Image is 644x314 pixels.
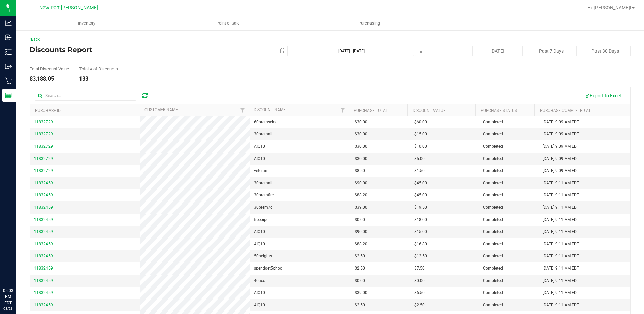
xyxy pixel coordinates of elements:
span: [DATE] 9:11 AM EDT [543,229,579,235]
span: 30premall [254,131,272,137]
span: Inventory [69,20,104,26]
a: Back [30,37,40,42]
span: Completed [483,278,503,284]
span: 11832459 [34,217,53,222]
a: Inventory [16,16,157,30]
span: veteran [254,168,267,174]
span: 11832459 [34,303,53,307]
span: 11832459 [34,278,53,283]
span: spendget5choc [254,265,282,272]
span: [DATE] 9:09 AM EDT [543,168,579,174]
span: Purchasing [349,20,389,26]
span: $45.00 [414,180,427,186]
input: Search... [35,91,136,101]
span: $45.00 [414,192,427,198]
span: 11832459 [34,254,53,258]
span: $15.00 [414,229,427,235]
span: $10.00 [414,143,427,150]
span: $8.50 [355,168,365,174]
span: 11832459 [34,266,53,271]
span: [DATE] 9:11 AM EDT [543,253,579,259]
span: $18.00 [414,217,427,223]
span: [DATE] 9:11 AM EDT [543,180,579,186]
a: Filter [337,104,348,116]
span: 11832459 [34,290,53,295]
span: 30premfire [254,192,274,198]
span: 11832459 [34,181,53,185]
span: Completed [483,119,503,125]
span: $2.50 [414,302,425,308]
span: [DATE] 9:09 AM EDT [543,131,579,137]
button: Past 7 Days [526,46,577,56]
span: $2.50 [355,302,365,308]
a: Filter [237,104,248,116]
span: $15.00 [414,131,427,137]
span: 11832459 [34,242,53,246]
span: $88.20 [355,192,367,198]
span: [DATE] 9:11 AM EDT [543,290,579,296]
span: $19.50 [414,204,427,211]
span: [DATE] 9:11 AM EDT [543,265,579,272]
p: 08/23 [3,306,13,311]
div: 133 [79,76,118,82]
a: Purchase ID [35,108,61,113]
a: Purchase Total [354,108,388,113]
span: 11832459 [34,193,53,197]
span: Completed [483,180,503,186]
span: $39.00 [355,290,367,296]
span: select [415,46,425,56]
span: $30.00 [355,119,367,125]
span: Point of Sale [207,20,249,26]
span: [DATE] 9:11 AM EDT [543,217,579,223]
span: 11832729 [34,132,53,136]
inline-svg: Analytics [5,20,12,26]
span: 30prem7g [254,204,273,211]
span: 40acc [254,278,265,284]
span: Completed [483,192,503,198]
span: Completed [483,143,503,150]
span: New Port [PERSON_NAME] [39,5,98,11]
a: Purchase Status [481,108,517,113]
div: Total # of Discounts [79,67,118,71]
inline-svg: Reports [5,92,12,99]
span: [DATE] 9:11 AM EDT [543,302,579,308]
span: 50heights [254,253,272,259]
span: 60premselect [254,119,279,125]
span: 11832459 [34,229,53,234]
span: AIQ10 [254,290,265,296]
button: Past 30 Days [580,46,631,56]
h4: Discounts Report [30,46,230,53]
span: 11832459 [34,205,53,210]
span: Completed [483,253,503,259]
button: Export to Excel [580,90,625,101]
a: Customer Name [144,107,178,112]
span: 11832729 [34,168,53,173]
button: [DATE] [472,46,523,56]
span: $90.00 [355,180,367,186]
span: $1.50 [414,168,425,174]
span: AIQ10 [254,229,265,235]
span: $60.00 [414,119,427,125]
span: $0.00 [355,217,365,223]
span: [DATE] 9:11 AM EDT [543,241,579,247]
span: $5.00 [414,156,425,162]
p: 05:03 PM EDT [3,288,13,306]
span: [DATE] 9:11 AM EDT [543,278,579,284]
span: Completed [483,265,503,272]
span: 11832729 [34,144,53,149]
a: Purchasing [299,16,440,30]
span: 11832729 [34,120,53,124]
span: $12.50 [414,253,427,259]
span: Completed [483,131,503,137]
span: 11832729 [34,156,53,161]
span: $39.00 [355,204,367,211]
div: $3,188.05 [30,76,69,82]
span: $30.00 [355,131,367,137]
inline-svg: Inventory [5,49,12,55]
inline-svg: Outbound [5,63,12,70]
span: AIQ10 [254,241,265,247]
span: $30.00 [355,156,367,162]
span: [DATE] 9:09 AM EDT [543,156,579,162]
span: $30.00 [355,143,367,150]
span: [DATE] 9:09 AM EDT [543,143,579,150]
